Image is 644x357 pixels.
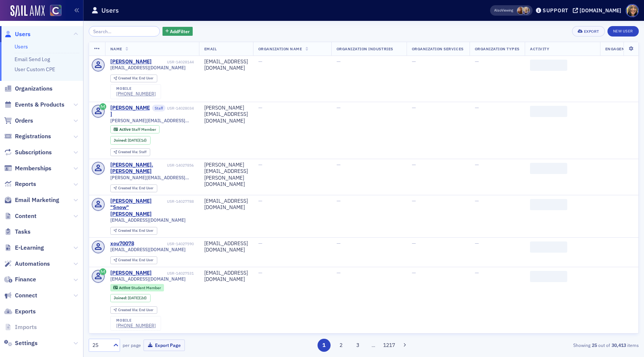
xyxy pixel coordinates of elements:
span: Automations [15,260,50,268]
span: Organization Name [258,46,302,51]
span: Staff Member [132,127,156,132]
span: Add Filter [170,28,190,35]
a: Organizations [4,85,53,93]
span: — [337,104,341,111]
div: Export [584,29,599,34]
div: End User [118,186,154,190]
span: ‌ [530,241,567,253]
span: — [258,198,262,204]
span: Tasks [15,228,31,236]
strong: 25 [590,342,598,348]
a: Users [4,30,31,38]
a: Active Student Member [113,285,161,290]
div: Created Via: End User [110,306,157,314]
span: Name [110,46,122,51]
button: 1 [318,339,331,352]
a: Email Marketing [4,196,59,204]
input: Search… [89,26,160,37]
div: Also [494,8,501,13]
span: — [258,161,262,168]
span: — [412,269,416,276]
span: Content [15,212,37,220]
span: … [368,342,379,348]
span: Reports [15,180,36,188]
span: — [475,198,479,204]
span: Subscriptions [15,148,52,157]
div: Created Via: End User [110,75,157,82]
span: Joined : [114,138,128,143]
span: — [337,240,341,247]
div: [PERSON_NAME] [110,59,152,65]
h1: Users [101,6,119,15]
span: Email Marketing [15,196,59,204]
div: Joined: 2025-09-15 00:00:00 [110,294,151,302]
span: Orders [15,117,33,125]
span: — [412,240,416,247]
span: Users [15,30,31,38]
strong: 30,413 [610,342,627,348]
a: Finance [4,275,36,284]
span: Profile [626,4,639,17]
a: Orders [4,117,33,125]
a: User Custom CPE [15,66,55,73]
div: Staff [118,150,146,154]
span: [EMAIL_ADDRESS][DOMAIN_NAME] [110,276,186,282]
span: Sheila Duggan [517,7,525,15]
div: [PERSON_NAME] [110,105,151,118]
span: — [412,198,416,204]
span: ‌ [530,60,567,71]
a: Content [4,212,37,220]
span: — [475,240,479,247]
span: [EMAIL_ADDRESS][DOMAIN_NAME] [110,217,186,223]
span: — [258,104,262,111]
span: [DATE] [128,138,139,143]
div: End User [118,229,154,233]
div: [EMAIL_ADDRESS][DOMAIN_NAME] [204,270,248,283]
div: Created Via: Staff [110,148,150,156]
span: — [337,161,341,168]
div: Created Via: End User [110,227,157,235]
a: [PHONE_NUMBER] [116,91,156,97]
span: — [412,104,416,111]
span: Staff [152,105,165,111]
a: SailAMX [10,5,45,17]
div: Created Via: End User [110,256,157,264]
span: Joined : [114,296,128,300]
span: Imports [15,323,37,331]
span: Active [119,127,132,132]
div: USR-14028144 [153,60,194,64]
img: SailAMX [50,5,61,16]
button: [DOMAIN_NAME] [573,8,624,13]
span: — [337,269,341,276]
a: [PERSON_NAME] [110,270,152,277]
span: Created Via : [118,76,139,80]
a: Automations [4,260,50,268]
span: ‌ [530,271,567,282]
span: Settings [15,339,38,347]
span: Events & Products [15,101,64,109]
span: Created Via : [118,258,139,262]
span: Active [119,285,131,290]
a: Subscriptions [4,148,52,157]
span: Organization Types [475,46,520,51]
div: 25 [92,341,109,349]
label: per page [123,342,141,348]
span: Organization Industries [337,46,393,51]
div: mobile [116,86,156,91]
button: 1217 [383,339,396,352]
span: [EMAIL_ADDRESS][DOMAIN_NAME] [110,65,186,70]
a: Memberships [4,164,51,173]
div: End User [118,258,154,262]
span: Connect [15,291,37,300]
span: Created Via : [118,186,139,190]
button: 2 [334,339,347,352]
div: [PERSON_NAME].[PERSON_NAME] [110,162,166,175]
span: ‌ [530,163,567,174]
span: — [337,198,341,204]
div: USR-14027856 [167,163,194,168]
span: [DATE] [128,295,139,300]
div: [PERSON_NAME] "Snow" [PERSON_NAME] [110,198,166,218]
div: USR-14027590 [135,241,194,246]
